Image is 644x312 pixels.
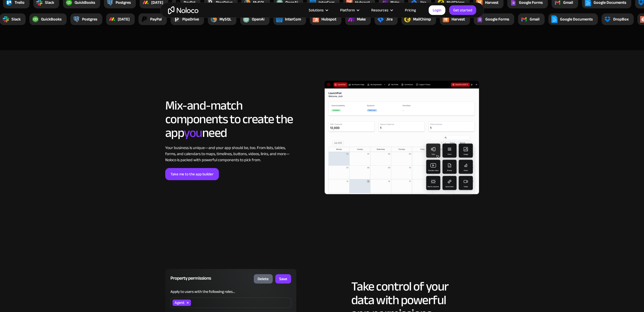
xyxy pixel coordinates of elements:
div: Gmail [530,16,539,22]
div: Resources [365,7,399,13]
div: InterCom [285,16,301,22]
a: Login [429,5,445,15]
div: Make [357,16,366,22]
div: Resources [371,7,388,13]
a: home [168,6,198,14]
div: Jira [386,16,392,22]
div: Google Forms [485,16,509,22]
div: Harvest [451,16,465,22]
div: DropBox [613,16,629,22]
div: Solutions [309,7,324,13]
div: Postgres [82,16,97,22]
div: Solutions [302,7,334,13]
div: Hubspot [321,16,336,22]
h2: Mix-and-match components to create the app need [165,99,293,140]
span: you [184,121,202,145]
div: MailChimp [413,16,431,22]
a: Take me to the app builder [165,168,219,180]
a: Pricing [399,7,422,13]
div: Your business is unique—and your app should be, too. From lists, tables, forms, and calendars to ... [165,145,293,163]
div: MySQL [219,16,231,22]
div: Slack [11,16,20,22]
div: QuickBooks [41,16,61,22]
div: PayPal [150,16,162,22]
div: [DATE] [118,16,130,22]
div: Google Documents [560,16,593,22]
div: Platform [334,7,365,13]
div: OpenAi [252,16,264,22]
div: PipeDrive [182,16,199,22]
div: Platform [340,7,355,13]
a: Get started [449,5,476,15]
